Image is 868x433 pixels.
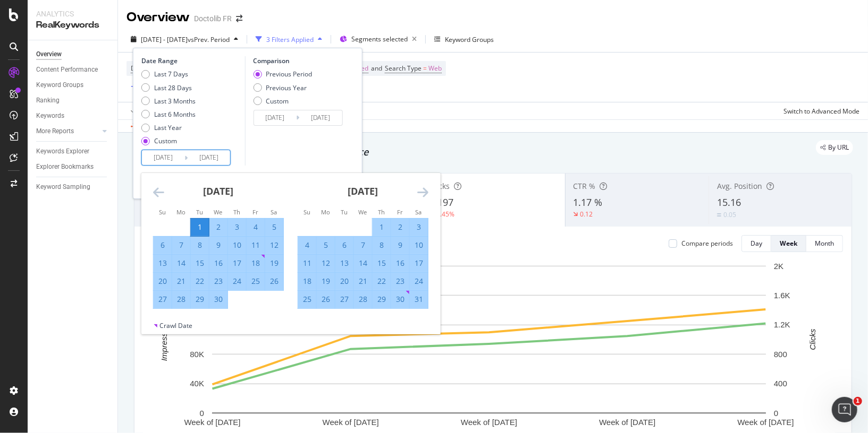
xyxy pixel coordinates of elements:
[209,272,227,290] td: Selected. Wednesday, April 23, 2025
[209,222,227,232] div: 2
[266,83,307,92] div: Previous Year
[153,254,172,272] td: Selected. Sunday, April 13, 2025
[154,110,196,119] div: Last 6 Months
[159,208,166,216] small: Su
[36,110,64,122] div: Keywords
[317,276,335,287] div: 19
[36,181,90,193] div: Keyword Sampling
[153,186,164,199] div: Move backward to switch to the previous month.
[461,418,517,427] text: Week of [DATE]
[723,210,736,219] div: 0.05
[354,276,372,287] div: 21
[253,70,312,79] div: Previous Period
[808,328,817,350] text: Clicks
[816,140,853,155] div: legacy label
[154,258,172,269] div: 13
[417,186,428,199] div: Move forward to switch to the next month.
[209,240,227,250] div: 9
[741,235,771,252] button: Day
[815,239,834,248] div: Month
[228,276,246,287] div: 24
[172,290,190,308] td: Selected. Monday, April 28, 2025
[141,173,440,321] div: Calendar
[391,276,409,287] div: 23
[203,185,233,197] strong: [DATE]
[410,240,428,250] div: 10
[247,276,265,287] div: 25
[228,222,246,232] div: 3
[335,240,353,250] div: 6
[580,210,593,219] div: 0.12
[298,276,316,287] div: 18
[36,49,62,60] div: Overview
[246,218,265,236] td: Selected. Friday, April 4, 2025
[253,56,345,65] div: Comparison
[265,254,283,272] td: Selected. Saturday, April 19, 2025
[371,64,382,73] span: and
[172,240,190,250] div: 7
[154,123,182,132] div: Last Year
[298,258,316,269] div: 11
[391,272,409,290] td: Selected. Friday, May 23, 2025
[423,64,427,73] span: =
[188,35,230,44] span: vs Prev. Period
[141,123,196,132] div: Last Year
[227,254,246,272] td: Selected. Thursday, April 17, 2025
[341,208,348,216] small: Tu
[227,236,246,254] td: Selected. Thursday, April 10, 2025
[191,240,209,250] div: 8
[141,56,242,65] div: Date Range
[36,95,110,106] a: Ranking
[209,254,227,272] td: Selected. Wednesday, April 16, 2025
[372,236,391,254] td: Selected. Thursday, May 8, 2025
[36,80,83,91] div: Keyword Groups
[233,208,240,216] small: Th
[228,258,246,269] div: 17
[774,379,787,388] text: 400
[36,146,110,157] a: Keywords Explorer
[348,185,378,197] strong: [DATE]
[36,146,89,157] div: Keywords Explorer
[172,272,190,290] td: Selected. Monday, April 21, 2025
[142,150,184,165] input: Start Date
[391,240,409,250] div: 9
[247,240,265,250] div: 11
[774,409,778,418] text: 0
[335,254,353,272] td: Selected. Tuesday, May 13, 2025
[391,294,409,305] div: 30
[298,290,316,308] td: Selected. Sunday, May 25, 2025
[190,350,204,359] text: 80K
[780,239,797,248] div: Week
[209,276,227,287] div: 23
[410,294,428,305] div: 31
[265,222,283,232] div: 5
[271,208,277,216] small: Sa
[191,258,209,269] div: 15
[153,290,172,308] td: Selected. Sunday, April 27, 2025
[335,236,353,254] td: Selected. Tuesday, May 6, 2025
[351,34,408,44] span: Segments selected
[265,236,283,254] td: Selected. Saturday, April 12, 2025
[298,294,316,305] div: 25
[194,13,232,24] div: Doctolib FR
[141,136,196,145] div: Custom
[127,31,242,48] button: [DATE] - [DATE]vsPrev. Period
[141,97,196,106] div: Last 3 Months
[737,418,794,427] text: Week of [DATE]
[335,272,353,290] td: Selected. Tuesday, May 20, 2025
[321,208,330,216] small: Mo
[717,181,762,191] span: Avg. Position
[184,418,240,427] text: Week of [DATE]
[265,272,283,290] td: Selected. Saturday, April 26, 2025
[335,258,353,269] div: 13
[172,236,190,254] td: Selected. Monday, April 7, 2025
[854,397,862,405] span: 1
[373,294,391,305] div: 29
[154,240,172,250] div: 6
[323,418,379,427] text: Week of [DATE]
[154,70,188,79] div: Last 7 Days
[253,83,312,92] div: Previous Year
[372,218,391,236] td: Selected. Thursday, May 1, 2025
[251,31,326,48] button: 3 Filters Applied
[36,126,99,137] a: More Reports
